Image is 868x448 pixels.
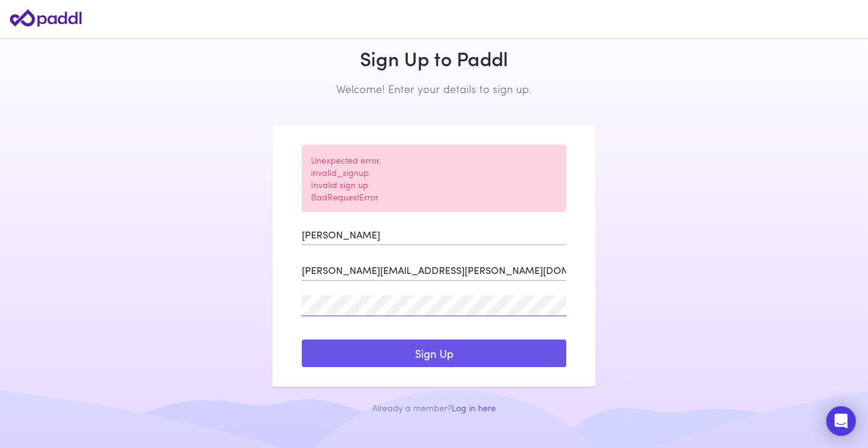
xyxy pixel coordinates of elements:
h1: Sign Up to Paddl [272,47,596,70]
a: Log in here [452,401,496,414]
div: Open Intercom Messenger [826,406,856,436]
div: Unexpected error. invalid_signup Invalid sign up BadRequestError [302,145,566,212]
h2: Welcome! Enter your details to sign up. [272,82,596,96]
input: Enter your Email [302,260,566,281]
div: Already a member? [272,401,596,414]
button: Sign Up [302,340,566,368]
input: Enter your Full Name [302,224,566,245]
